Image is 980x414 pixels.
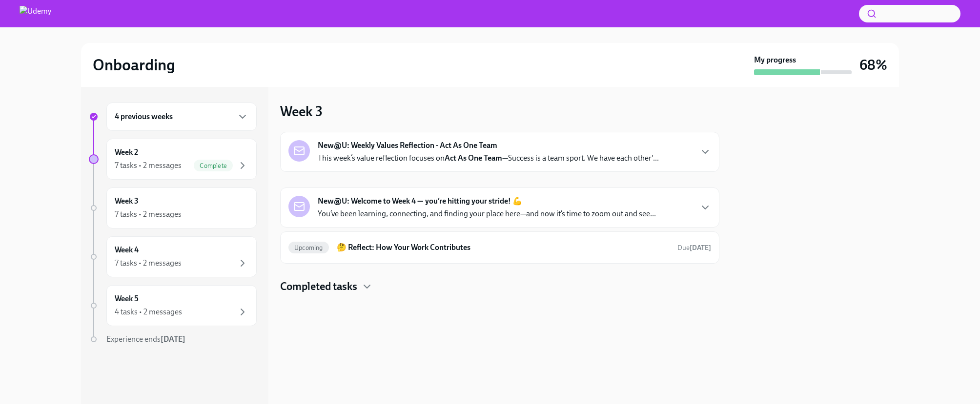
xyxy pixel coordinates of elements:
[89,187,257,228] a: Week 37 tasks • 2 messages
[280,279,357,294] h4: Completed tasks
[690,244,711,252] strong: [DATE]
[288,244,329,251] span: Upcoming
[115,111,173,122] h6: 4 previous weeks
[89,139,257,180] a: Week 27 tasks • 2 messagesComplete
[288,240,711,255] a: Upcoming🤔 Reflect: How Your Work ContributesDue[DATE]
[677,243,711,252] span: October 4th, 2025 09:00
[194,162,233,169] span: Complete
[115,147,138,158] h6: Week 2
[318,140,497,151] strong: New@U: Weekly Values Reflection - Act As One Team
[754,55,796,65] strong: My progress
[115,196,139,207] h6: Week 3
[115,160,182,171] div: 7 tasks • 2 messages
[106,103,257,131] div: 4 previous weeks
[93,55,175,75] h2: Onboarding
[115,245,139,255] h6: Week 4
[115,307,182,317] div: 4 tasks • 2 messages
[445,153,502,163] strong: Act As One Team
[161,334,185,344] strong: [DATE]
[115,258,182,269] div: 7 tasks • 2 messages
[89,236,257,277] a: Week 47 tasks • 2 messages
[337,242,670,253] h6: 🤔 Reflect: How Your Work Contributes
[89,285,257,326] a: Week 54 tasks • 2 messages
[280,279,719,294] div: Completed tasks
[318,196,522,207] strong: New@U: Welcome to Week 4 — you’re hitting your stride! 💪
[20,6,51,21] img: Udemy
[318,208,656,219] p: You’ve been learning, connecting, and finding your place here—and now it’s time to zoom out and s...
[115,209,182,220] div: 7 tasks • 2 messages
[677,244,711,252] span: Due
[280,103,323,120] h3: Week 3
[859,56,887,74] h3: 68%
[318,153,659,164] p: This week’s value reflection focuses on —Success is a team sport. We have each other'...
[115,293,139,304] h6: Week 5
[106,334,185,344] span: Experience ends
